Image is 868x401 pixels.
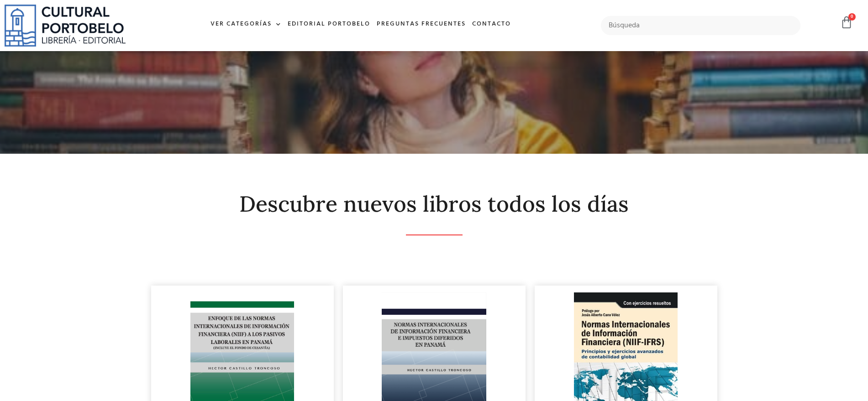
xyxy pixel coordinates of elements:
span: 0 [848,13,856,21]
input: Búsqueda [601,16,801,35]
h2: Descubre nuevos libros todos los días [151,192,717,216]
a: Preguntas frecuentes [374,15,469,34]
a: Ver Categorías [207,15,284,34]
a: Contacto [469,15,514,34]
a: 0 [840,16,853,29]
a: Editorial Portobelo [284,15,374,34]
